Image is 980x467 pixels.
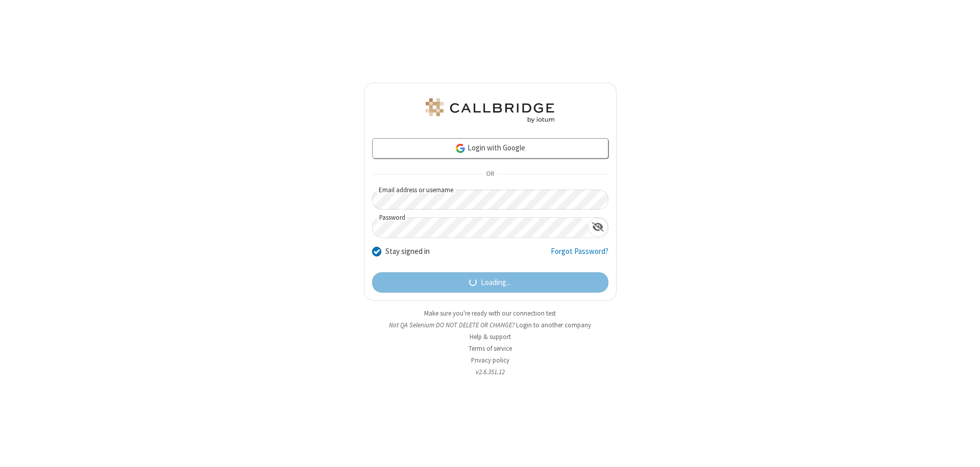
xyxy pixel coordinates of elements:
a: Privacy policy [471,356,509,365]
button: Loading... [372,272,608,293]
a: Login with Google [372,138,608,159]
img: QA Selenium DO NOT DELETE OR CHANGE [424,98,556,123]
div: Show password [588,218,608,237]
a: Forgot Password? [551,246,608,265]
input: Password [373,218,588,238]
img: google-icon.png [455,143,466,154]
span: Loading... [481,277,511,289]
span: OR [482,167,498,181]
li: Not QA Selenium DO NOT DELETE OR CHANGE? [364,320,617,330]
a: Make sure you're ready with our connection test [424,309,556,318]
li: v2.6.351.12 [364,367,617,377]
label: Stay signed in [385,246,430,257]
input: Email address or username [372,190,608,210]
button: Login to another company [516,320,591,330]
a: Terms of service [469,344,512,353]
a: Help & support [470,332,511,341]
